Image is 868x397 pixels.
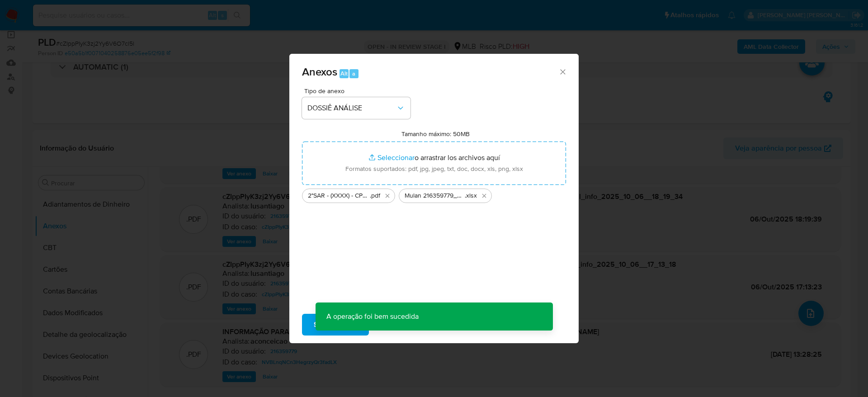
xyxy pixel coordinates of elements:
[479,190,490,201] button: Eliminar Mulan 216359779_2025_10_06_11_47_42.xlsx
[382,190,393,201] button: Eliminar 2°SAR - (XXXX) - CPF 03971130569 - CLEBSON SANTOS SOUZA.pdf
[405,191,465,200] span: Mulan 216359779_2025_10_06_11_47_42
[302,185,566,203] ul: Archivos seleccionados
[465,191,477,200] span: .xlsx
[308,191,370,200] span: 2°SAR - (XXXX) - CPF 03971130569 - [PERSON_NAME]
[370,191,380,200] span: .pdf
[340,69,348,78] span: Alt
[302,64,337,80] span: Anexos
[302,97,410,119] button: DOSSIÊ ANÁLISE
[302,314,369,336] button: Subir arquivo
[304,88,413,94] span: Tipo de anexo
[558,67,566,76] button: Cerrar
[352,69,355,78] span: a
[384,315,414,335] span: Cancelar
[314,315,357,335] span: Subir arquivo
[307,104,396,113] span: DOSSIÊ ANÁLISE
[316,302,429,331] p: A operação foi bem sucedida
[401,130,470,138] label: Tamanho máximo: 50MB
